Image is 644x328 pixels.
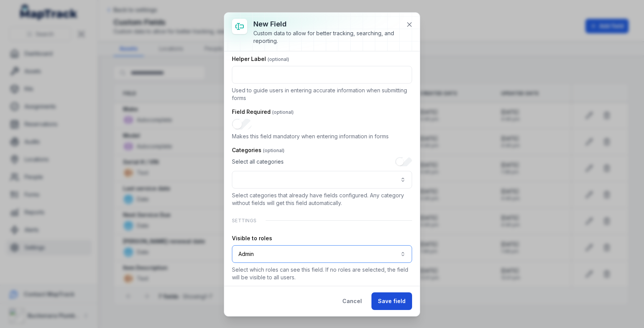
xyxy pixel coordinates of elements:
[232,119,252,130] input: :r4u:-form-item-label
[232,157,412,189] div: :r4v:-form-item-label
[232,66,412,84] input: :r4t:-form-item-label
[253,19,400,30] h3: New field
[232,133,412,140] p: Makes this field mandatory when entering information in forms
[371,292,412,310] button: Save field
[232,87,412,102] p: Used to guide users in entering accurate information when submitting forms
[232,213,412,228] div: Settings
[253,30,400,45] div: Custom data to allow for better tracking, searching, and reporting.
[232,158,284,166] span: Select all categories
[232,108,294,116] label: Field Required
[232,146,284,154] label: Categories
[336,292,368,310] button: Cancel
[232,192,412,207] p: Select categories that already have fields configured. Any category without fields will get this ...
[232,235,272,242] label: Visible to roles
[232,55,289,63] label: Helper Label
[232,245,412,263] button: Admin
[232,266,412,281] p: Select which roles can see this field. If no roles are selected, the field will be visible to all...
